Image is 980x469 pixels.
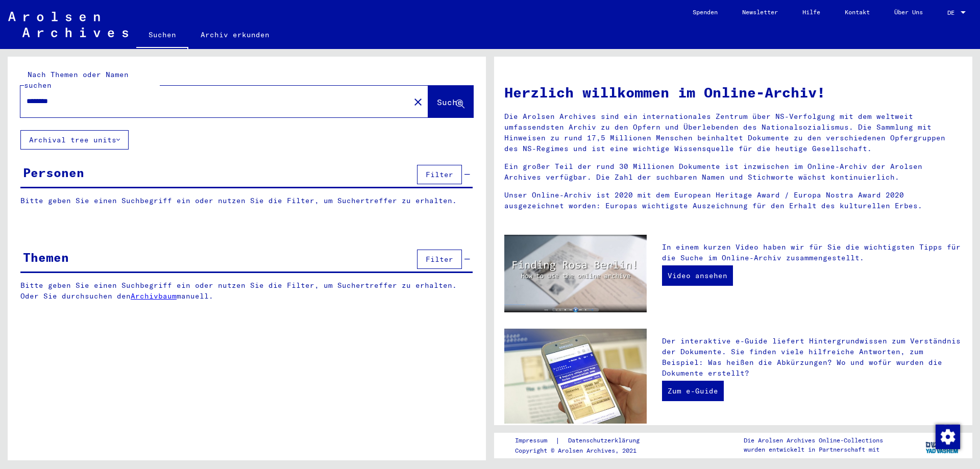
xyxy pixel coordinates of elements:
button: Suche [428,86,473,117]
a: Archivbaum [131,291,177,301]
span: Filter [426,170,453,179]
div: Themen [23,248,69,266]
p: wurden entwickelt in Partnerschaft mit [744,445,883,454]
p: Bitte geben Sie einen Suchbegriff ein oder nutzen Sie die Filter, um Suchertreffer zu erhalten. [20,195,473,206]
a: Suchen [136,22,188,49]
div: | [515,435,652,446]
p: Die Arolsen Archives Online-Collections [744,436,883,445]
p: Copyright © Arolsen Archives, 2021 [515,446,652,455]
img: Zustimmung ändern [936,425,960,449]
p: Ein großer Teil der rund 30 Millionen Dokumente ist inzwischen im Online-Archiv der Arolsen Archi... [504,161,962,183]
span: DE [947,9,959,16]
p: Unser Online-Archiv ist 2020 mit dem European Heritage Award / Europa Nostra Award 2020 ausgezeic... [504,190,962,211]
a: Impressum [515,435,555,446]
h1: Herzlich willkommen im Online-Archiv! [504,82,962,103]
button: Filter [417,250,462,269]
a: Zum e-Guide [662,381,724,401]
a: Archiv erkunden [188,22,282,47]
div: Personen [23,163,84,182]
mat-label: Nach Themen oder Namen suchen [24,70,129,90]
span: Filter [426,255,453,264]
img: video.jpg [504,235,647,312]
p: Die Arolsen Archives sind ein internationales Zentrum über NS-Verfolgung mit dem weltweit umfasse... [504,111,962,154]
p: In einem kurzen Video haben wir für Sie die wichtigsten Tipps für die Suche im Online-Archiv zusa... [662,242,962,263]
button: Clear [408,91,428,112]
a: Video ansehen [662,265,733,286]
button: Archival tree units [20,130,129,150]
span: Suche [437,97,462,107]
img: Arolsen_neg.svg [8,12,128,37]
button: Filter [417,165,462,184]
p: Der interaktive e-Guide liefert Hintergrundwissen zum Verständnis der Dokumente. Sie finden viele... [662,336,962,379]
p: Bitte geben Sie einen Suchbegriff ein oder nutzen Sie die Filter, um Suchertreffer zu erhalten. O... [20,280,473,302]
img: yv_logo.png [923,432,962,458]
a: Datenschutzerklärung [560,435,652,446]
mat-icon: close [412,96,424,108]
img: eguide.jpg [504,329,647,424]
